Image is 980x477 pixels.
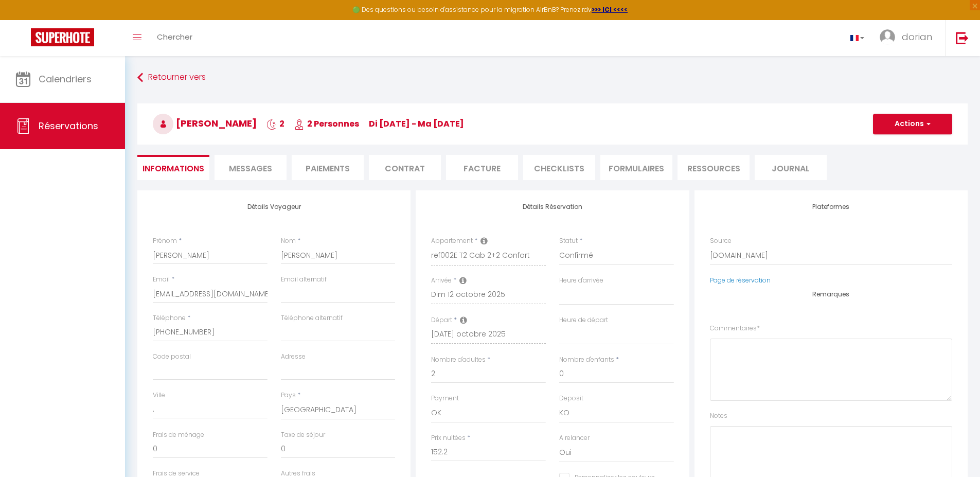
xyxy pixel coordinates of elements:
li: Ressources [678,155,750,180]
li: CHECKLISTS [523,155,595,180]
img: ... [880,29,895,45]
span: 2 Personnes [294,118,359,130]
li: Facture [446,155,518,180]
a: ... dorian [872,20,945,56]
label: Appartement [431,236,473,246]
label: Email [153,275,170,285]
label: Notes [710,411,727,421]
a: >>> ICI <<<< [592,5,628,14]
label: Ville [153,391,165,400]
h4: Plateformes [710,203,952,210]
button: Actions [873,114,952,134]
span: [PERSON_NAME] [153,117,257,130]
label: Payment [431,394,459,403]
label: Prénom [153,236,177,246]
label: Taxe de séjour [281,430,325,440]
label: Nombre d'enfants [559,355,614,365]
label: Source [710,236,732,246]
a: Page de réservation [710,276,771,285]
label: Adresse [281,352,306,362]
label: Code postal [153,352,191,362]
label: Arrivée [431,276,452,286]
label: Téléphone alternatif [281,313,343,323]
label: Prix nuitées [431,433,466,443]
label: Email alternatif [281,275,327,285]
label: Heure de départ [559,315,608,325]
label: Nombre d'adultes [431,355,486,365]
li: Contrat [369,155,441,180]
li: Paiements [292,155,364,180]
label: Heure d'arrivée [559,276,603,286]
label: Nom [281,236,296,246]
label: Pays [281,391,296,400]
span: Chercher [157,31,192,42]
a: Retourner vers [137,68,968,87]
label: A relancer [559,433,590,443]
label: Départ [431,315,452,325]
label: Commentaires [710,324,760,333]
span: Réservations [39,119,98,132]
span: Calendriers [39,73,92,85]
img: Super Booking [31,28,94,46]
label: Téléphone [153,313,186,323]
span: 2 [266,118,284,130]
h4: Remarques [710,291,952,298]
label: Deposit [559,394,583,403]
label: Statut [559,236,578,246]
span: dorian [902,30,932,43]
li: FORMULAIRES [600,155,672,180]
span: di [DATE] - ma [DATE] [369,118,464,130]
li: Informations [137,155,209,180]
h4: Détails Voyageur [153,203,395,210]
span: Messages [229,163,272,174]
a: Chercher [149,20,200,56]
img: logout [956,31,969,44]
label: Frais de ménage [153,430,204,440]
li: Journal [755,155,827,180]
h4: Détails Réservation [431,203,673,210]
